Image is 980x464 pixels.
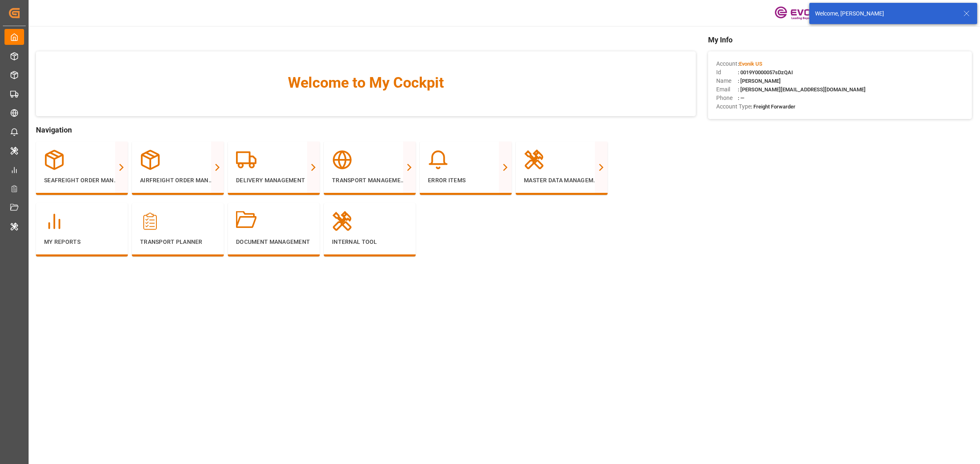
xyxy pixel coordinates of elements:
[716,68,738,77] span: Id
[44,176,120,185] p: Seafreight Order Management
[716,85,738,94] span: Email
[716,60,738,68] span: Account
[738,78,781,84] span: : [PERSON_NAME]
[236,176,312,185] p: Delivery Management
[36,124,696,135] span: Navigation
[140,238,216,246] p: Transport Planner
[716,77,738,85] span: Name
[738,95,744,101] span: : —
[751,104,795,110] span: : Freight Forwarder
[716,94,738,102] span: Phone
[332,176,408,185] p: Transport Management
[708,34,972,45] span: My Info
[738,86,866,93] span: : [PERSON_NAME][EMAIL_ADDRESS][DOMAIN_NAME]
[236,238,312,246] p: Document Management
[738,61,762,67] span: :
[739,61,762,67] span: Evonik US
[738,69,793,75] span: : 0019Y0000057sDzQAI
[775,6,828,20] img: Evonik-brand-mark-Deep-Purple-RGB.jpeg_1700498283.jpeg
[815,9,955,18] div: Welcome, [PERSON_NAME]
[52,72,679,94] span: Welcome to My Cockpit
[716,102,751,111] span: Account Type
[332,238,408,246] p: Internal Tool
[428,176,503,185] p: Error Items
[44,238,120,246] p: My Reports
[524,176,599,185] p: Master Data Management
[140,176,216,185] p: Airfreight Order Management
